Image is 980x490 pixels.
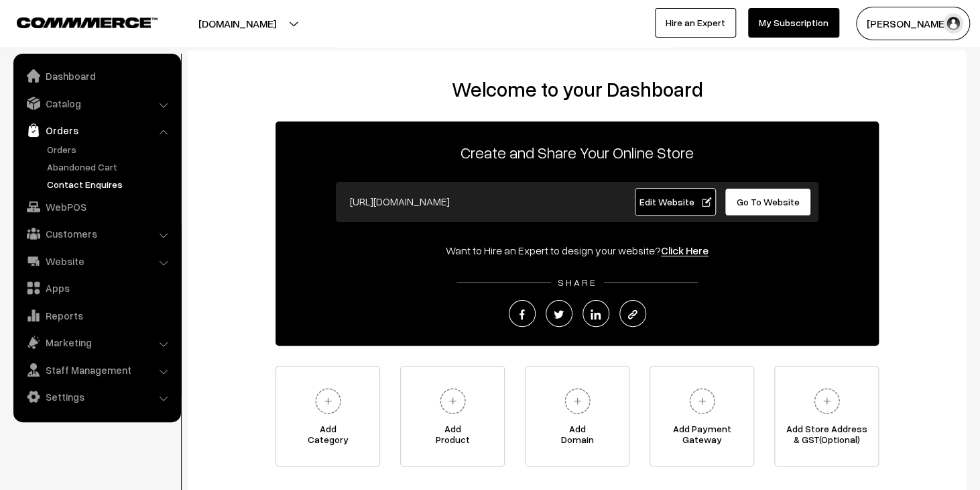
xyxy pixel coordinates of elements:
[684,383,721,420] img: plus.svg
[725,188,811,216] a: Go To Website
[525,366,629,467] a: AddDomain
[808,383,845,420] img: plus.svg
[943,13,963,34] img: user
[401,424,504,450] span: Add Product
[201,77,953,101] h2: Welcome to your Dashboard
[856,7,970,40] button: [PERSON_NAME]…
[17,358,176,382] a: Staff Management
[17,195,176,219] a: WebPOS
[17,276,176,300] a: Apps
[44,142,176,156] a: Orders
[310,383,347,420] img: plus.svg
[639,196,711,207] span: Edit Website
[650,424,753,450] span: Add Payment Gateway
[17,118,176,142] a: Orders
[276,424,379,450] span: Add Category
[526,424,629,450] span: Add Domain
[17,91,176,115] a: Catalog
[551,277,604,288] span: SHARE
[17,385,176,409] a: Settings
[400,366,505,467] a: AddProduct
[17,64,176,88] a: Dashboard
[275,366,380,467] a: AddCategory
[275,242,879,258] div: Want to Hire an Expert to design your website?
[737,196,800,207] span: Go To Website
[17,303,176,328] a: Reports
[44,177,176,191] a: Contact Enquires
[17,17,158,28] img: COMMMERCE
[559,383,596,420] img: plus.svg
[151,7,323,40] button: [DOMAIN_NAME]
[775,424,878,450] span: Add Store Address & GST(Optional)
[748,8,839,38] a: My Subscription
[17,330,176,354] a: Marketing
[434,383,471,420] img: plus.svg
[17,249,176,273] a: Website
[661,244,709,257] a: Click Here
[275,140,879,164] p: Create and Share Your Online Store
[17,13,134,30] a: COMMMERCE
[650,366,754,467] a: Add PaymentGateway
[635,188,717,216] a: Edit Website
[774,366,879,467] a: Add Store Address& GST(Optional)
[655,8,736,38] a: Hire an Expert
[44,160,176,174] a: Abandoned Cart
[17,222,176,246] a: Customers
